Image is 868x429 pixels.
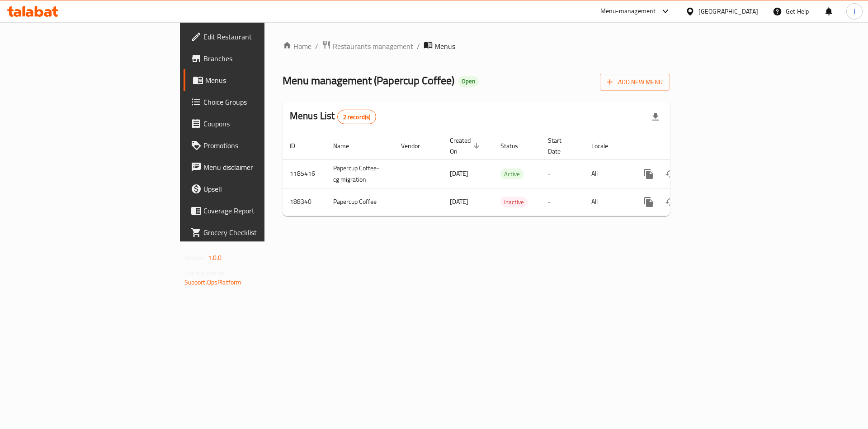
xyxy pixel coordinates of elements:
[184,267,226,279] span: Get support on:
[283,70,454,91] span: Menu management ( Papercup Coffee )
[283,40,670,52] nav: breadcrumb
[500,197,528,207] div: Inactive
[401,140,432,151] span: Vendor
[338,113,376,121] span: 2 record(s)
[607,77,663,88] span: Add New Menu
[548,135,573,157] span: Start Date
[203,53,318,64] span: Branches
[698,6,758,16] div: [GEOGRAPHIC_DATA]
[203,205,318,216] span: Coverage Report
[184,48,325,69] a: Branches
[322,40,413,52] a: Restaurants management
[600,6,656,17] div: Menu-management
[660,191,681,213] button: Change Status
[283,132,732,216] table: enhanced table
[500,197,528,207] span: Inactive
[500,140,530,151] span: Status
[203,96,318,107] span: Choice Groups
[333,140,361,151] span: Name
[184,113,325,135] a: Coupons
[660,163,681,185] button: Change Status
[184,26,325,48] a: Edit Restaurant
[333,41,413,52] span: Restaurants management
[638,191,660,213] button: more
[184,156,325,178] a: Menu disclaimer
[591,140,620,151] span: Locale
[184,91,325,113] a: Choice Groups
[458,76,479,87] div: Open
[541,188,584,216] td: -
[326,188,394,216] td: Papercup Coffee
[184,200,325,222] a: Coverage Report
[638,163,660,185] button: more
[203,31,318,42] span: Edit Restaurant
[541,159,584,188] td: -
[203,227,318,238] span: Grocery Checklist
[458,77,479,85] span: Open
[203,162,318,173] span: Menu disclaimer
[184,222,325,243] a: Grocery Checklist
[600,74,670,91] button: Add New Menu
[326,159,394,188] td: Papercup Coffee-cg migration
[184,69,325,91] a: Menus
[184,135,325,156] a: Promotions
[584,188,631,216] td: All
[645,106,666,128] div: Export file
[584,159,631,188] td: All
[337,110,377,124] div: Total records count
[184,252,207,264] span: Version:
[434,41,455,52] span: Menus
[854,6,855,16] span: J
[500,169,524,179] div: Active
[450,135,482,157] span: Created On
[290,140,307,151] span: ID
[203,183,318,194] span: Upsell
[417,41,420,52] li: /
[450,168,468,179] span: [DATE]
[203,140,318,151] span: Promotions
[290,109,376,124] h2: Menus List
[500,169,524,179] span: Active
[203,118,318,129] span: Coupons
[184,276,242,288] a: Support.OpsPlatform
[208,252,222,264] span: 1.0.0
[631,132,732,160] th: Actions
[450,196,468,207] span: [DATE]
[184,178,325,200] a: Upsell
[205,75,318,86] span: Menus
